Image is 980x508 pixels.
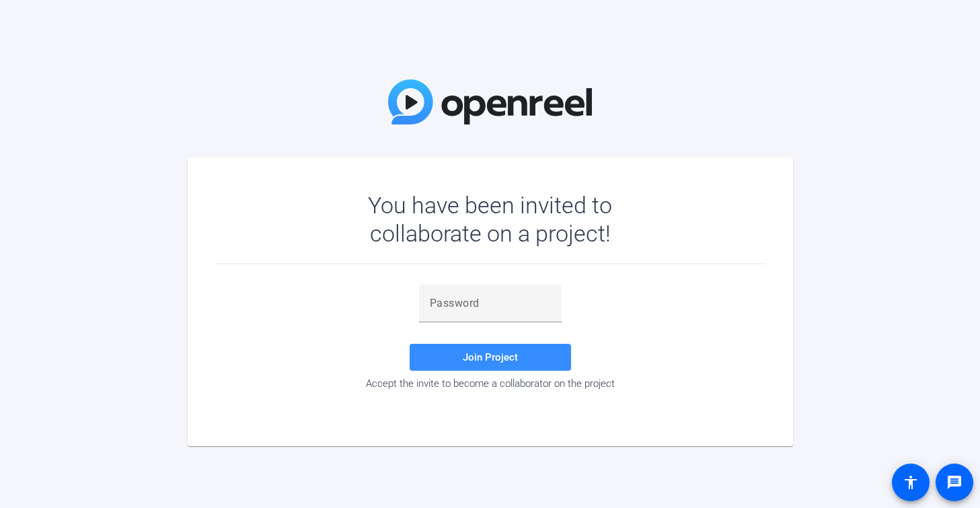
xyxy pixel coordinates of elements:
[463,351,518,363] span: Join Project
[430,295,551,312] input: Password
[410,344,571,371] button: Join Project
[946,474,963,491] mat-icon: message
[903,474,919,491] mat-icon: accessibility
[388,79,593,124] img: OpenReel Logo
[215,377,766,390] div: Accept the invite to become a collaborator on the project
[329,191,651,248] div: You have been invited to collaborate on a project!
